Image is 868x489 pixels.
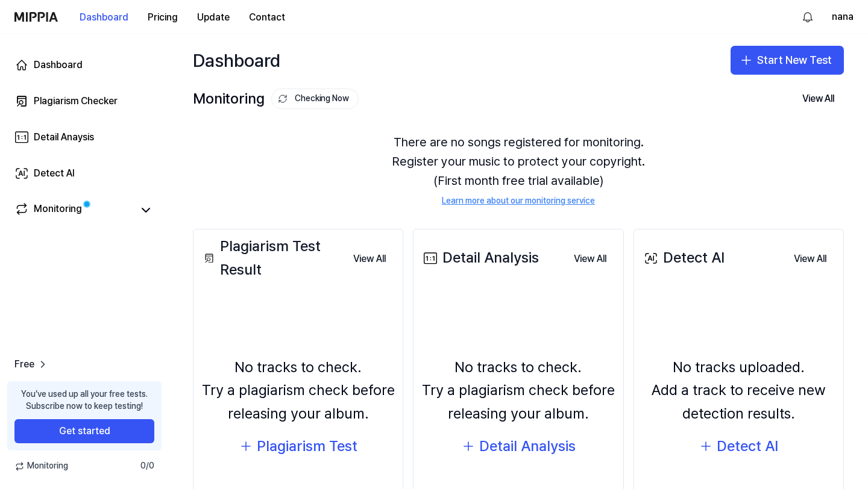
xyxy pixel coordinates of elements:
[14,12,58,22] img: logo
[187,1,239,34] a: Update
[21,388,148,412] div: You’ve used up all your free tests. Subscribe now to keep testing!
[70,5,138,30] button: Dashboard
[257,435,357,458] div: Plagiarism Test
[239,5,295,30] button: Contact
[187,5,239,30] button: Update
[800,10,815,24] img: 알림
[201,235,344,281] div: Plagiarism Test Result
[7,87,162,116] a: Plagiarism Checker
[14,460,68,472] span: Monitoring
[784,247,836,271] button: View All
[193,46,280,75] div: Dashboard
[442,195,595,207] a: Learn more about our monitoring service
[344,247,395,271] button: View All
[479,435,576,458] div: Detail Analysis
[34,58,83,72] div: Dashboard
[784,246,836,271] a: View All
[34,130,94,145] div: Detail Anaysis
[140,460,154,472] span: 0 / 0
[793,87,844,111] button: View All
[731,46,844,75] button: Start New Test
[7,123,162,152] a: Detail Anaysis
[641,246,725,269] div: Detect AI
[34,166,75,181] div: Detect AI
[717,435,778,458] div: Detect AI
[564,246,616,271] a: View All
[699,435,778,458] button: Detect AI
[239,435,357,458] button: Plagiarism Test
[344,246,395,271] a: View All
[421,246,539,269] div: Detail Analysis
[34,202,82,219] div: Monitoring
[34,94,118,108] div: Plagiarism Checker
[461,435,576,458] button: Detail Analysis
[7,159,162,188] a: Detect AI
[14,419,154,443] button: Get started
[564,247,616,271] button: View All
[138,5,187,30] button: Pricing
[193,118,844,222] div: There are no songs registered for monitoring. Register your music to protect your copyright. (Fir...
[14,357,49,372] a: Free
[14,202,133,219] a: Monitoring
[641,356,836,425] div: No tracks uploaded. Add a track to receive new detection results.
[201,356,395,425] div: No tracks to check. Try a plagiarism check before releasing your album.
[421,356,615,425] div: No tracks to check. Try a plagiarism check before releasing your album.
[14,357,34,372] span: Free
[832,10,854,24] button: nana
[271,89,359,109] button: Checking Now
[7,51,162,79] a: Dashboard
[193,87,359,110] div: Monitoring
